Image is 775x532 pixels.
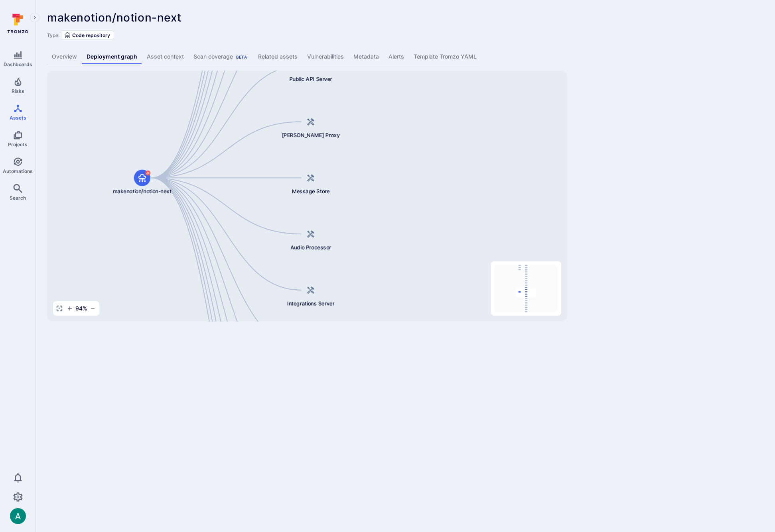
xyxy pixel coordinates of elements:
[4,61,32,67] span: Dashboards
[290,244,331,251] span: Audio Processor
[282,132,340,139] span: [PERSON_NAME] Proxy
[142,49,189,64] a: Asset context
[32,14,37,21] i: Expand navigation menu
[47,11,181,24] span: makenotion/notion-next
[10,508,26,524] div: Arjan Dehar
[3,168,33,174] span: Automations
[10,195,26,201] span: Search
[409,49,481,64] a: Template Tromzo YAML
[72,32,110,38] span: Code repository
[193,53,248,61] div: Scan coverage
[47,49,764,64] div: Asset tabs
[292,188,330,195] span: Message Store
[253,49,302,64] a: Related assets
[289,75,332,83] span: Public API Server
[10,115,26,121] span: Assets
[12,88,24,94] span: Risks
[82,49,142,64] a: Deployment graph
[10,508,26,524] img: ACg8ocLSa5mPYBaXNx3eFu_EmspyJX0laNWN7cXOFirfQ7srZveEpg=s96-c
[75,304,87,312] span: 94 %
[349,49,384,64] a: Metadata
[287,300,334,307] span: Integrations Server
[235,54,248,60] div: Beta
[8,141,28,147] span: Projects
[30,13,39,22] button: Expand navigation menu
[384,49,409,64] a: Alerts
[47,49,82,64] a: Overview
[113,188,171,195] span: makenotion/notion-next
[47,32,59,38] span: Type:
[302,49,349,64] a: Vulnerabilities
